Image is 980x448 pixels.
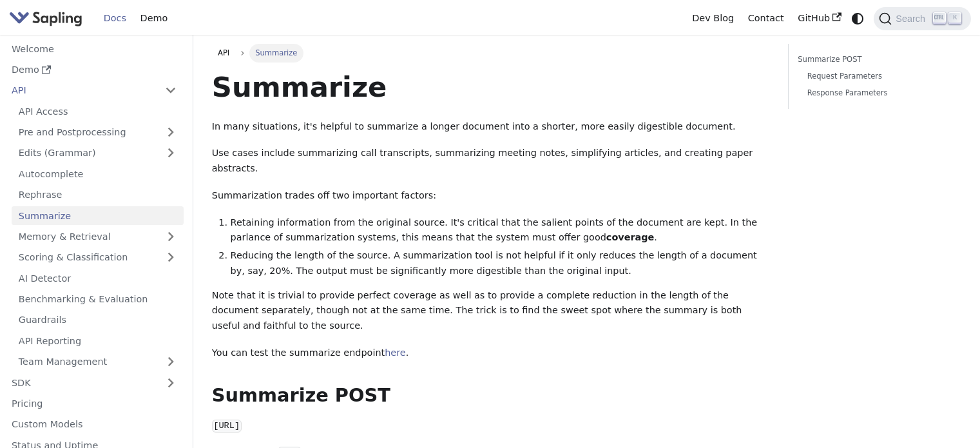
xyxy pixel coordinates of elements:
a: Contact [741,8,791,28]
button: Switch between dark and light mode (currently system mode) [849,9,867,28]
li: Retaining information from the original source. It's critical that the salient points of the docu... [231,215,770,246]
a: Scoring & Classification [12,248,184,267]
a: Summarize [12,206,184,225]
code: [URL] [212,420,242,433]
a: Demo [5,61,184,79]
span: Search [892,14,933,24]
li: Reducing the length of the source. A summarization tool is not helpful if it only reduces the len... [231,248,770,279]
a: API Reporting [12,331,184,350]
button: Expand sidebar category 'SDK' [158,373,184,392]
a: Sapling.ai [9,9,87,28]
kbd: K [948,12,961,24]
button: Collapse sidebar category 'API' [158,81,184,100]
a: GitHub [791,8,848,28]
p: In many situations, it's helpful to summarize a longer document into a shorter, more easily diges... [212,119,769,135]
a: AI Detector [12,269,184,287]
a: Request Parameters [807,70,952,83]
a: Custom Models [5,415,184,434]
p: Note that it is trivial to provide perfect coverage as well as to provide a complete reduction in... [212,288,769,334]
a: Edits (Grammar) [12,144,184,162]
a: Guardrails [12,311,184,329]
a: Rephrase [12,186,184,204]
a: Pre and Postprocessing [12,123,184,142]
h1: Summarize [212,70,769,104]
p: Summarization trades off two important factors: [212,188,769,204]
h2: Summarize POST [212,384,769,407]
p: You can test the summarize endpoint . [212,346,769,361]
a: Dev Blog [685,8,740,28]
a: SDK [5,373,158,392]
a: API [212,44,236,62]
a: Benchmarking & Evaluation [12,290,184,309]
a: API Access [12,102,184,121]
span: API [218,48,229,57]
strong: coverage [606,232,654,242]
img: Sapling.ai [9,9,82,28]
a: Memory & Retrieval [12,228,184,246]
a: Welcome [5,39,184,58]
a: Pricing [5,394,184,413]
p: Use cases include summarizing call transcripts, summarizing meeting notes, simplifying articles, ... [212,146,769,177]
a: Autocomplete [12,164,184,183]
a: Team Management [12,353,184,371]
span: Summarize [249,44,303,62]
a: Demo [133,8,175,28]
a: Docs [97,8,133,28]
a: API [5,81,158,100]
button: Search (Ctrl+K) [874,7,970,30]
a: Summarize POST [798,54,957,66]
a: here [385,347,405,358]
a: Response Parameters [807,87,952,99]
nav: Breadcrumbs [212,44,769,62]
